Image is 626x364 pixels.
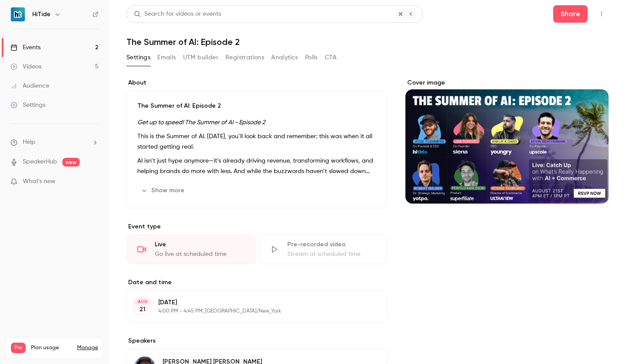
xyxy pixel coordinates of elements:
button: Polls [305,51,318,65]
p: This is the Summer of AI. [DATE], you’ll look back and remember: this was when it all started get... [137,131,377,152]
span: Help [23,138,35,147]
h1: The Summer of AI: Episode 2 [126,37,609,47]
div: LiveGo live at scheduled time [126,235,255,264]
div: Audience [10,82,49,90]
div: Pre-recorded video [287,240,377,249]
img: HiTide [11,7,25,21]
span: Pro [11,343,26,353]
p: AI isn’t just hype anymore—it’s already driving revenue, transforming workflows, and helping bran... [137,156,377,177]
button: Emails [157,51,176,65]
p: The Summer of AI: Episode 2 [137,102,377,110]
button: UTM builder [183,51,218,65]
p: 4:00 PM - 4:45 PM, [GEOGRAPHIC_DATA]/New_York [158,308,342,315]
p: [DATE] [158,298,342,307]
div: AUG [135,299,150,305]
a: Manage [77,344,98,351]
p: Event type [126,222,388,231]
div: Live [155,240,245,249]
label: About [126,78,388,87]
div: Stream at scheduled time [287,250,377,259]
div: Go live at scheduled time [155,250,245,259]
div: Events [10,43,41,52]
a: SpeakerHub [23,157,57,167]
section: Cover image [405,78,609,204]
button: Settings [126,51,150,65]
label: Speakers [126,337,388,345]
li: help-dropdown-opener [10,138,99,147]
button: Analytics [271,51,298,65]
button: Registrations [225,51,264,65]
span: Plan usage [31,344,72,351]
label: Date and time [126,278,388,287]
em: Get up to speed! The Summer of AI - Episode 2 [137,119,265,126]
div: Pre-recorded videoStream at scheduled time [259,235,388,264]
iframe: Noticeable Trigger [88,178,99,186]
label: Cover image [405,78,609,87]
p: 21 [139,305,146,314]
div: Settings [10,101,45,109]
span: new [62,158,80,167]
button: CTA [325,51,337,65]
button: Share [553,5,588,23]
h6: HiTide [32,10,51,19]
div: Search for videos or events [134,10,221,19]
span: What's new [23,177,55,186]
div: Videos [10,62,41,71]
button: Show more [137,184,190,197]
